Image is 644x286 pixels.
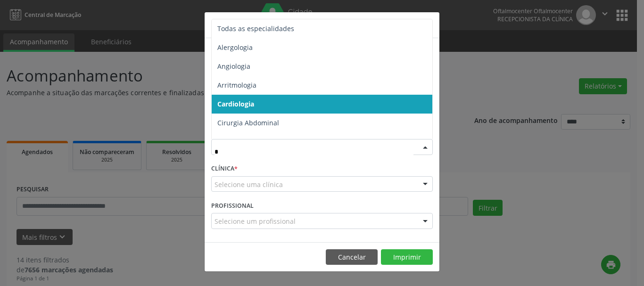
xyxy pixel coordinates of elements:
[215,180,283,189] span: Selecione uma clínica
[326,249,378,265] button: Cancelar
[381,249,433,265] button: Imprimir
[217,43,253,52] span: Alergologia
[217,62,250,71] span: Angiologia
[217,81,256,90] span: Arritmologia
[421,12,439,35] button: Close
[211,19,319,31] h5: Relatório de agendamentos
[217,137,300,146] span: Cirurgia Cabeça e Pescoço
[217,99,254,108] span: Cardiologia
[211,162,238,176] label: CLÍNICA
[211,198,254,213] label: PROFISSIONAL
[217,24,294,33] span: Todas as especialidades
[217,118,279,127] span: Cirurgia Abdominal
[215,216,296,226] span: Selecione um profissional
